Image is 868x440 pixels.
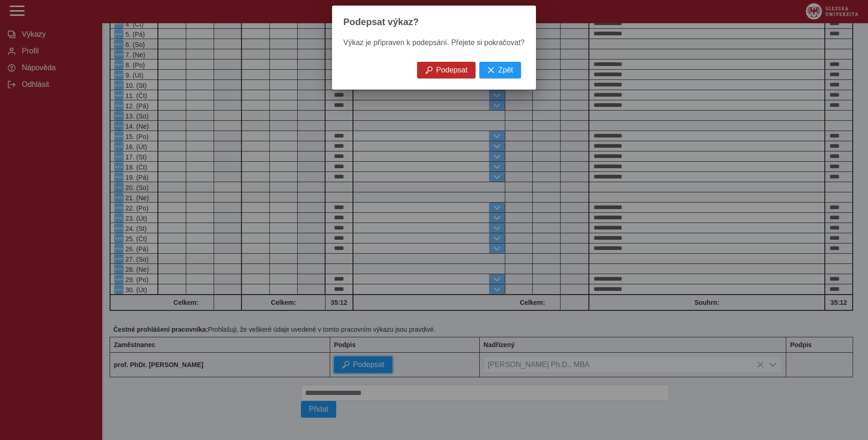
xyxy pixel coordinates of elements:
span: Zpět [498,66,513,74]
button: Podepsat [417,62,476,79]
button: Zpět [479,62,521,79]
span: Výkaz je připraven k podepsání. Přejete si pokračovat? [343,39,524,46]
span: Podepsat [436,66,468,74]
span: Podepsat výkaz? [343,17,418,27]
